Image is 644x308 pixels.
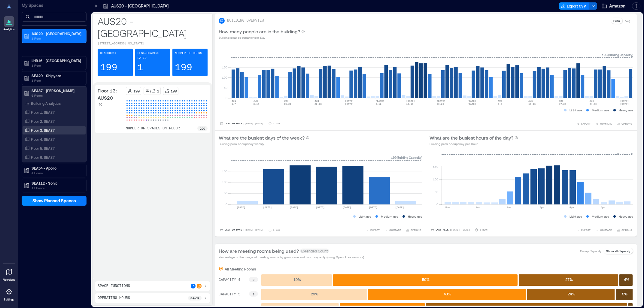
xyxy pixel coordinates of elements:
[615,227,633,233] button: OPTIONS
[342,206,351,209] text: [DATE]
[219,28,300,35] p: How many people are in the building?
[435,190,438,194] tspan: 50
[609,3,625,9] span: Amazon
[32,171,82,175] p: 4 Floors
[437,100,445,102] text: [DATE]
[222,169,227,173] tspan: 150
[31,146,55,151] p: Floor 5: SEA37
[479,228,488,232] p: 1 Hour
[3,278,15,282] p: Floorplans
[22,2,87,8] p: My Spaces
[580,249,601,253] p: Group Capacity
[190,296,199,300] p: 8a - 6p
[224,191,227,195] tspan: 50
[600,122,612,125] span: COMPARE
[32,166,82,171] p: SEA54 - Apollo
[575,227,592,233] button: EXPORT
[224,86,227,89] tspan: 50
[32,78,82,83] p: 1 Floor
[381,214,398,219] p: Medium use
[383,227,402,233] button: COMPARE
[445,206,450,209] text: 12am
[606,249,630,253] p: Show all Capacity
[430,134,513,141] p: What are the busiest hours of the day?
[433,165,438,168] tspan: 150
[2,285,16,303] a: Settings
[411,228,421,232] span: OPTIONS
[444,292,451,296] text: 43 %
[226,96,227,100] tspan: 0
[126,126,180,131] p: number of spaces on floor
[1,265,17,283] a: Floorplans
[314,103,322,105] text: 22-28
[594,227,613,233] button: COMPARE
[570,214,582,219] p: Light use
[32,88,82,93] p: SEA37 - [PERSON_NAME]
[232,100,236,102] text: JUN
[311,292,318,296] text: 29 %
[467,103,476,105] text: [DATE]
[433,177,438,181] tspan: 100
[436,202,438,206] tspan: 0
[590,100,594,102] text: AUG
[100,62,117,74] p: 199
[620,100,629,102] text: [DATE]
[622,292,627,296] text: 5 %
[32,58,82,63] p: LHR16 - [GEOGRAPHIC_DATA]
[31,119,55,124] p: Floor 2: SEA37
[430,227,471,233] button: Last Week |[DATE]-[DATE]
[476,206,480,209] text: 4am
[32,31,82,36] p: AUS20 - [GEOGRAPHIC_DATA]
[32,186,82,190] p: 11 Floors
[594,121,613,127] button: COMPARE
[568,292,575,296] text: 24 %
[613,18,620,23] p: Peak
[619,214,633,219] p: Heavy use
[222,65,227,69] tspan: 150
[406,103,413,105] text: 13-19
[570,108,582,113] p: Light use
[219,227,265,233] button: Last 90 Days |[DATE]-[DATE]
[621,228,632,232] span: OPTIONS
[3,28,15,31] p: Analytics
[31,110,55,115] p: Floor 1: SEA37
[227,18,264,23] p: BUILDING OVERVIEW
[565,277,573,282] text: 27 %
[405,227,422,233] button: OPTIONS
[237,206,245,209] text: [DATE]
[592,214,609,219] p: Medium use
[32,181,82,186] p: SEA112 - Sonic
[345,100,354,102] text: [DATE]
[171,89,177,93] p: 199
[430,141,518,146] p: Building peak occupancy per Hour
[600,1,627,11] button: Amazon
[284,100,288,102] text: JUN
[157,89,159,93] p: 1
[219,292,240,297] text: CAPACITY 5
[498,100,502,102] text: AUG
[528,100,533,102] text: AUG
[601,206,605,209] text: 8pm
[219,247,299,255] p: How are meeting rooms being used?
[273,228,280,232] p: 1 Day
[31,101,61,106] p: Building Analytics
[222,180,227,184] tspan: 100
[219,35,305,40] p: Building peak occupancy per Day
[364,227,381,233] button: EXPORT
[575,121,592,127] button: EXPORT
[254,100,258,102] text: JUN
[370,228,380,232] span: EXPORT
[592,108,609,113] p: Medium use
[32,198,76,204] span: Show Planned Spaces
[621,122,632,125] span: OPTIONS
[498,103,502,105] text: 3-9
[150,89,151,93] p: /
[219,141,309,146] p: Building peak occupancy weekly
[615,121,633,127] button: OPTIONS
[625,18,630,23] p: Avg
[467,100,476,102] text: [DATE]
[111,3,169,9] p: AUS20 - [GEOGRAPHIC_DATA]
[225,267,256,271] p: All Meeting Rooms
[138,51,168,61] p: Desk-sharing ratio
[219,255,364,259] p: Percentage of the usage of meeting rooms by group size and room capacity (using Open Area sensors)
